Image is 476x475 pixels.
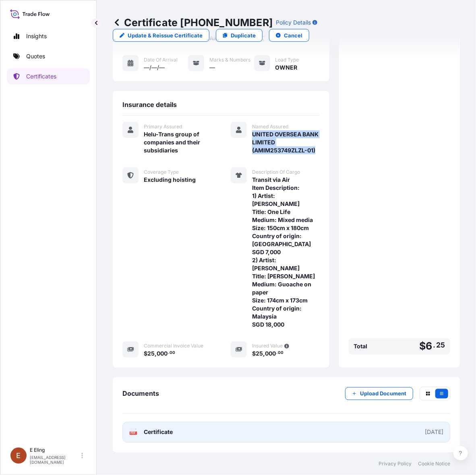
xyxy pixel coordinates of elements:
[276,352,277,355] span: .
[170,352,175,355] span: 00
[113,16,273,29] p: Certificate [PHONE_NUMBER]
[252,169,300,175] span: Description Of Cargo
[144,343,203,350] span: Commercial Invoice Value
[284,31,302,39] p: Cancel
[345,387,413,400] button: Upload Document
[131,432,136,435] text: PDF
[209,64,215,72] span: —
[7,28,90,44] a: Insights
[252,343,283,350] span: Insured Value
[26,32,47,40] p: Insights
[168,352,169,355] span: .
[144,169,179,175] span: Coverage Type
[144,428,173,436] span: Certificate
[231,31,256,39] p: Duplicate
[144,176,196,184] span: Excluding hoisting
[144,351,147,357] span: $
[26,72,56,80] p: Certificates
[144,123,182,130] span: Primary Assured
[276,19,311,27] p: Policy Details
[269,29,309,42] button: Cancel
[122,101,177,109] span: Insurance details
[256,351,263,357] span: 25
[128,31,203,39] p: Update & Reissue Certificate
[147,351,155,357] span: 25
[275,57,299,63] span: Load Type
[155,351,157,357] span: ,
[278,352,284,355] span: 00
[26,52,45,60] p: Quotes
[275,64,298,72] span: OWNER
[157,351,168,357] span: 000
[252,123,288,130] span: Named Assured
[7,48,90,64] a: Quotes
[30,455,80,465] p: [EMAIL_ADDRESS][DOMAIN_NAME]
[144,57,178,63] span: Date of Arrival
[354,343,367,351] span: Total
[252,351,256,357] span: $
[209,57,250,63] span: Marks & Numbers
[122,390,159,398] span: Documents
[379,461,412,467] a: Privacy Policy
[144,64,165,72] span: —/—/—
[360,390,406,398] p: Upload Document
[17,452,21,460] span: E
[7,68,90,84] a: Certificates
[426,341,433,352] span: 6
[216,29,263,42] a: Duplicate
[265,351,276,357] span: 000
[122,422,450,443] a: PDFCertificate[DATE]
[252,176,320,329] span: Transit via Air Item Description: 1) Artist: [PERSON_NAME] Title: One Life Medium: Mixed media Si...
[30,447,80,453] p: E Eling
[437,343,445,348] span: 25
[425,428,443,436] div: [DATE]
[144,130,211,154] span: Helu-Trans group of companies and their subsidiaries
[418,461,450,467] a: Cookie Notice
[252,130,320,154] span: UNITED OVERSEA BANK LIMITED (AMIM253749ZLZL-01)
[433,343,436,348] span: .
[113,29,209,42] a: Update & Reissue Certificate
[419,341,426,352] span: $
[263,351,265,357] span: ,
